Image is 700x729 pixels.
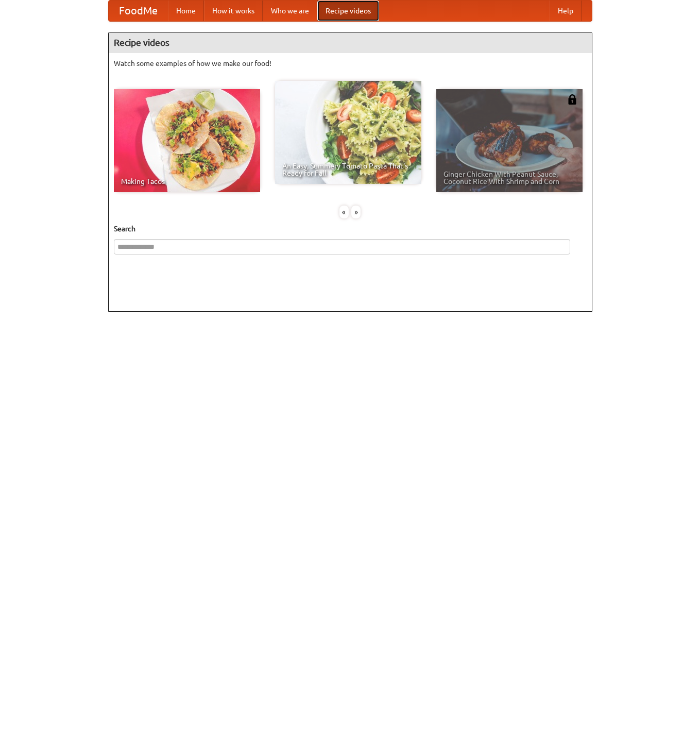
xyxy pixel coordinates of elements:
a: Recipe videos [317,1,379,21]
p: Watch some examples of how we make our food! [114,58,587,69]
a: An Easy, Summery Tomato Pasta That's Ready for Fall [275,81,421,184]
span: An Easy, Summery Tomato Pasta That's Ready for Fall [282,162,414,177]
a: Help [550,1,582,21]
img: 483408.png [567,94,577,105]
h4: Recipe videos [109,32,592,53]
span: Making Tacos [121,178,253,185]
a: FoodMe [109,1,168,21]
a: Home [168,1,204,21]
div: « [339,206,349,218]
a: Who we are [263,1,317,21]
div: » [351,206,361,218]
h5: Search [114,224,587,234]
a: Making Tacos [114,89,260,192]
a: How it works [204,1,263,21]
